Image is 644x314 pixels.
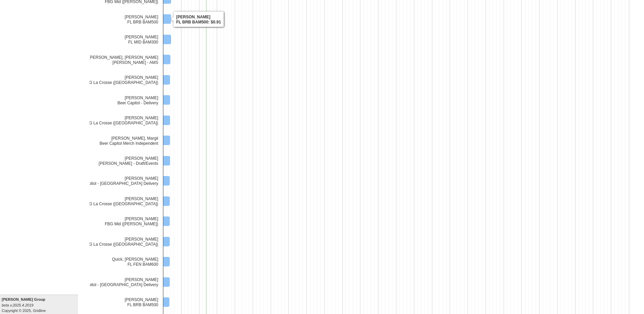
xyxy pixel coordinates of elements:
text: [PERSON_NAME] FBG Beer Capitol - [GEOGRAPHIC_DATA] Delivery [65,176,158,186]
text: [PERSON_NAME] FL BRB BAM500 [125,297,158,307]
text: Quick, [PERSON_NAME] FL FEN BAM600 [112,257,158,267]
text: [PERSON_NAME] [PERSON_NAME] - Draft/Events [99,156,158,166]
text: [PERSON_NAME] FBG La Crosse ([GEOGRAPHIC_DATA]) [84,116,158,125]
text: [PERSON_NAME] Beer Capitol - Delivery [117,95,158,105]
div: Copyright © 2025, Gridline [2,297,78,313]
text: [PERSON_NAME], [PERSON_NAME] [PERSON_NAME] - AMS [89,55,158,65]
i: beta v.2025.4.2019 [2,303,33,307]
text: [PERSON_NAME] FBG Mid ([PERSON_NAME]) [105,216,158,226]
text: [PERSON_NAME], Margii Beer Capitol Merch Independent [99,136,158,146]
text: [PERSON_NAME] FL BRB BAM500 [125,15,158,24]
text: [PERSON_NAME] FBG La Crosse ([GEOGRAPHIC_DATA]) [84,75,158,85]
text: [PERSON_NAME] FL MID BAM300 [125,35,158,45]
text: [PERSON_NAME] FBG La Crosse ([GEOGRAPHIC_DATA]) [84,196,158,206]
text: [PERSON_NAME] FBG Beer Capitol - [GEOGRAPHIC_DATA] Delivery [65,277,158,287]
text: [PERSON_NAME] FBG La Crosse ([GEOGRAPHIC_DATA]) [84,237,158,247]
b: [PERSON_NAME] Group [2,297,45,301]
